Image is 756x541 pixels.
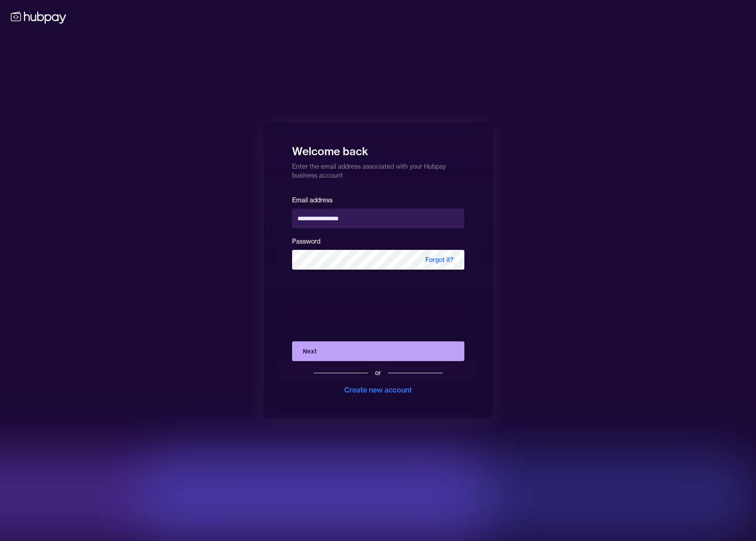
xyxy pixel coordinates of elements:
div: or [375,368,381,377]
label: Email address [292,196,332,204]
div: Create new account [344,384,412,395]
label: Password [292,237,320,245]
button: Next [292,341,464,361]
span: Forgot it? [415,250,464,270]
h1: Welcome back [292,139,464,158]
p: Enter the email address associated with your Hubpay business account [292,158,464,180]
